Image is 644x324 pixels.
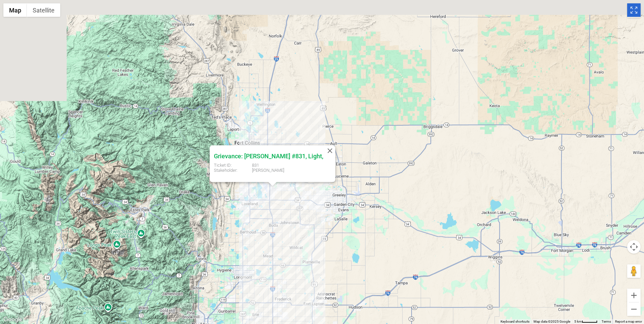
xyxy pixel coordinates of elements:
[252,168,284,173] span: [PERSON_NAME]
[214,163,232,168] span: Ticket ID:
[214,152,323,160] h4: Grievance: [PERSON_NAME] #831, Light,
[627,289,641,302] button: Zoom in
[232,76,633,85] div: Tickets
[627,302,641,316] button: Zoom out
[214,168,237,173] span: Stakeholder:
[214,152,323,163] div: Grievance: [PERSON_NAME] #831, Light,
[627,240,641,254] button: Map camera controls
[325,145,335,156] button: Close
[252,163,259,168] span: 831
[627,264,641,278] button: Drag Pegman onto the map to open Street View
